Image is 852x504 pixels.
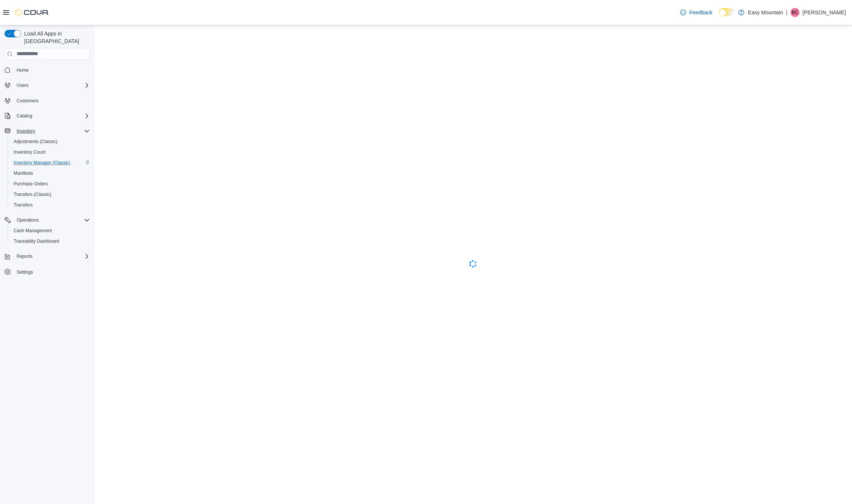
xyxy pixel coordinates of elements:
[17,67,29,73] span: Home
[14,191,51,197] span: Transfers (Classic)
[8,179,93,189] button: Purchase Orders
[14,238,59,244] span: Traceabilty Dashboard
[2,111,93,121] button: Catalog
[11,148,90,157] span: Inventory Count
[14,65,90,75] span: Home
[11,137,90,146] span: Adjustments (Classic)
[17,113,32,119] span: Catalog
[786,8,787,17] p: |
[11,169,90,178] span: Manifests
[14,111,35,120] button: Catalog
[14,149,46,155] span: Inventory Count
[17,98,39,104] span: Customers
[2,215,93,225] button: Operations
[17,217,39,223] span: Operations
[21,30,90,45] span: Load All Apps in [GEOGRAPHIC_DATA]
[748,8,783,17] p: Easy Mountain
[11,169,36,178] a: Manifests
[14,216,42,225] button: Operations
[2,266,93,277] button: Settings
[11,179,90,188] span: Purchase Orders
[689,9,712,16] span: Feedback
[11,158,90,167] span: Inventory Manager (Classic)
[2,65,93,76] button: Home
[14,139,57,145] span: Adjustments (Classic)
[14,126,38,136] button: Inventory
[11,226,90,235] span: Cash Management
[14,111,90,120] span: Catalog
[11,148,49,157] a: Inventory Count
[8,136,93,147] button: Adjustments (Classic)
[14,126,90,136] span: Inventory
[14,252,35,261] button: Reports
[11,137,60,146] a: Adjustments (Classic)
[8,225,93,236] button: Cash Management
[11,190,90,199] span: Transfers (Classic)
[11,158,73,167] a: Inventory Manager (Classic)
[11,200,90,210] span: Transfers
[5,62,90,297] nav: Complex example
[17,82,28,88] span: Users
[17,253,32,259] span: Reports
[14,202,32,208] span: Transfers
[719,16,719,17] span: Dark Mode
[8,157,93,168] button: Inventory Manager (Classic)
[2,80,93,91] button: Users
[11,237,90,246] span: Traceabilty Dashboard
[14,81,90,90] span: Users
[8,168,93,179] button: Manifests
[803,8,846,17] p: [PERSON_NAME]
[8,200,93,210] button: Transfers
[11,200,35,210] a: Transfers
[14,81,31,90] button: Users
[14,170,33,176] span: Manifests
[11,190,54,199] a: Transfers (Classic)
[2,251,93,262] button: Reports
[8,189,93,200] button: Transfers (Classic)
[14,252,90,261] span: Reports
[17,128,35,134] span: Inventory
[8,236,93,247] button: Traceabilty Dashboard
[15,9,49,16] img: Cova
[14,216,90,225] span: Operations
[14,228,52,234] span: Cash Management
[14,160,70,166] span: Inventory Manager (Classic)
[14,66,32,75] a: Home
[8,147,93,157] button: Inventory Count
[790,8,800,17] div: Ben Clements
[17,269,33,275] span: Settings
[677,5,715,20] a: Feedback
[14,96,42,105] a: Customers
[2,126,93,136] button: Inventory
[792,8,798,17] span: BC
[14,267,90,276] span: Settings
[11,226,55,235] a: Cash Management
[14,96,90,105] span: Customers
[11,179,51,188] a: Purchase Orders
[14,181,48,187] span: Purchase Orders
[2,95,93,106] button: Customers
[719,8,735,16] input: Dark Mode
[11,237,62,246] a: Traceabilty Dashboard
[14,268,36,277] a: Settings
